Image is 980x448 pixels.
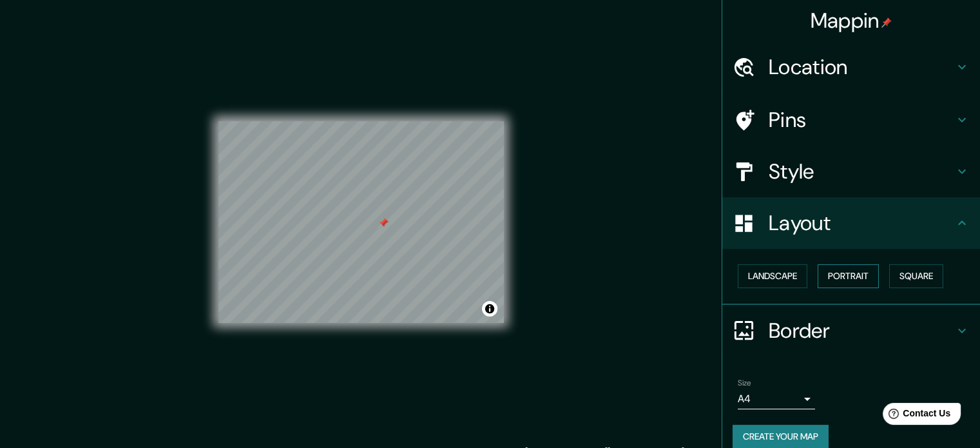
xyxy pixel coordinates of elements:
[722,94,980,146] div: Pins
[722,41,980,93] div: Location
[769,210,954,236] h4: Layout
[769,159,954,184] h4: Style
[482,301,497,317] button: Toggle attribution
[769,107,954,133] h4: Pins
[738,264,807,288] button: Landscape
[722,146,980,197] div: Style
[818,264,879,288] button: Portrait
[769,318,954,344] h4: Border
[769,54,954,80] h4: Location
[722,305,980,356] div: Border
[738,377,751,388] label: Size
[865,398,966,434] iframe: Help widget launcher
[889,264,943,288] button: Square
[722,197,980,249] div: Layout
[218,121,504,323] canvas: Map
[738,389,815,409] div: A4
[811,8,892,34] h4: Mappin
[881,17,892,28] img: pin-icon.png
